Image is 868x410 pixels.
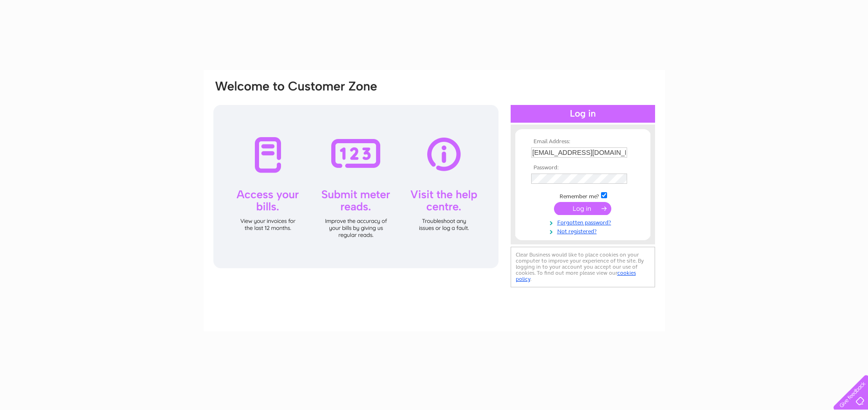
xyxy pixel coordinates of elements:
[516,270,636,282] a: cookies policy
[529,139,637,145] th: Email Address:
[511,247,655,287] div: Clear Business would like to place cookies on your computer to improve your experience of the sit...
[531,226,637,235] a: Not registered?
[531,217,637,226] a: Forgotten password?
[529,191,637,200] td: Remember me?
[554,202,611,215] input: Submit
[529,165,637,171] th: Password:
